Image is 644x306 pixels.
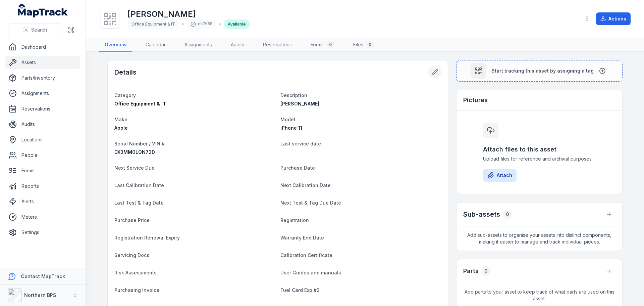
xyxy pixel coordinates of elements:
[280,101,319,106] span: [PERSON_NAME]
[483,169,517,182] button: Attach
[280,235,324,241] span: Warranty End Date
[280,117,295,122] span: Model
[5,118,80,131] a: Audits
[5,148,80,162] a: People
[491,68,594,74] span: Start tracking this asset by assigning a tag
[5,87,80,100] a: Assignments
[5,164,80,177] a: Forms
[114,165,155,171] span: Next Service Due
[483,156,596,162] span: Upload files for reference and archival purposes.
[179,38,217,52] a: Assignments
[114,68,137,77] h2: Details
[280,270,341,275] span: User Guides and manuals
[114,149,155,155] span: DX3MM0LQN73D
[5,210,80,224] a: Meters
[348,38,379,52] a: Files0
[18,4,68,17] a: MapTrack
[114,270,157,275] span: Risk Assessments
[114,117,127,122] span: Make
[114,252,149,258] span: Servicing Docs
[280,125,302,131] span: iPhone 11
[5,226,80,239] a: Settings
[5,195,80,208] a: Alerts
[21,273,65,279] strong: Contact MapTrack
[114,235,180,241] span: Registration Renewal Expiry
[456,60,623,82] button: Start tracking this asset by assigning a tag
[8,24,62,36] button: Search
[114,217,150,223] span: Purchase Price
[24,292,56,298] strong: Northern BPS
[114,125,128,131] span: Apple
[5,102,80,116] a: Reservations
[483,145,596,154] h3: Attach files to this asset
[503,210,512,219] div: 0
[305,38,340,52] a: Forms0
[5,179,80,193] a: Reports
[457,226,622,251] span: Add sub-assets to organise your assets into distinct components, making it easier to manage and t...
[127,9,250,19] h1: [PERSON_NAME]
[463,266,479,276] h3: Parts
[280,165,315,171] span: Purchase Date
[114,182,164,188] span: Last Calibration Date
[280,92,307,98] span: Description
[463,95,488,105] h3: Pictures
[280,182,331,188] span: Next Calibration Date
[114,92,136,98] span: Category
[326,41,334,49] div: 0
[280,217,309,223] span: Registration
[280,141,321,146] span: Last service date
[280,200,341,206] span: Next Test & Tag Due Date
[280,252,332,258] span: Calibration Certificate
[114,101,166,106] span: Office Equipment & IT
[140,38,171,52] a: Calendar
[366,41,374,49] div: 0
[463,210,500,219] h2: Sub-assets
[5,40,80,54] a: Dashboard
[114,200,164,206] span: Last Test & Tag Date
[258,38,297,52] a: Reservations
[186,19,216,29] div: eb7089
[5,133,80,146] a: Locations
[114,287,159,293] span: Purchasing Invoice
[99,38,132,52] a: Overview
[224,19,250,29] div: Available
[31,27,47,33] span: Search
[5,56,80,69] a: Assets
[114,141,165,146] span: Serial Number / VIN #
[225,38,250,52] a: Audits
[280,287,320,293] span: Fuel Card Exp #2
[596,12,631,25] button: Actions
[5,71,80,85] a: Parts/Inventory
[481,266,491,276] div: 0
[131,21,175,27] span: Office Equipment & IT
